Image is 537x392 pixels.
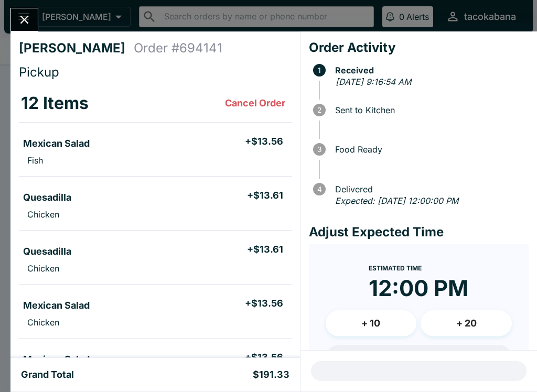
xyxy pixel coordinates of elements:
[11,8,38,31] button: Close
[23,137,90,150] h5: Mexican Salad
[19,40,134,56] h4: [PERSON_NAME]
[253,368,289,381] h5: $191.33
[330,145,529,154] span: Food Ready
[23,353,90,366] h5: Mexican Salad
[27,263,59,274] p: Chicken
[369,275,468,302] time: 12:00 PM
[336,77,411,87] em: [DATE] 9:16:54 AM
[21,368,74,381] h5: Grand Total
[221,93,289,114] button: Cancel Order
[317,106,321,114] text: 2
[19,64,59,80] span: Pickup
[23,191,71,204] h5: Quesadilla
[245,135,283,148] h5: + $13.56
[247,243,283,256] h5: + $13.61
[421,310,512,336] button: + 20
[247,189,283,202] h5: + $13.61
[27,209,59,220] p: Chicken
[23,299,90,312] h5: Mexican Salad
[245,297,283,310] h5: + $13.56
[369,264,422,272] span: Estimated Time
[317,185,321,193] text: 4
[23,245,71,258] h5: Quesadilla
[317,145,321,154] text: 3
[318,66,321,74] text: 1
[309,40,529,56] h4: Order Activity
[245,351,283,364] h5: + $13.56
[330,66,529,75] span: Received
[309,224,529,240] h4: Adjust Expected Time
[27,155,43,166] p: Fish
[134,40,222,56] h4: Order # 694141
[330,105,529,115] span: Sent to Kitchen
[27,317,59,328] p: Chicken
[21,93,89,114] h3: 12 Items
[335,195,458,206] em: Expected: [DATE] 12:00:00 PM
[330,184,529,194] span: Delivered
[326,310,417,336] button: + 10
